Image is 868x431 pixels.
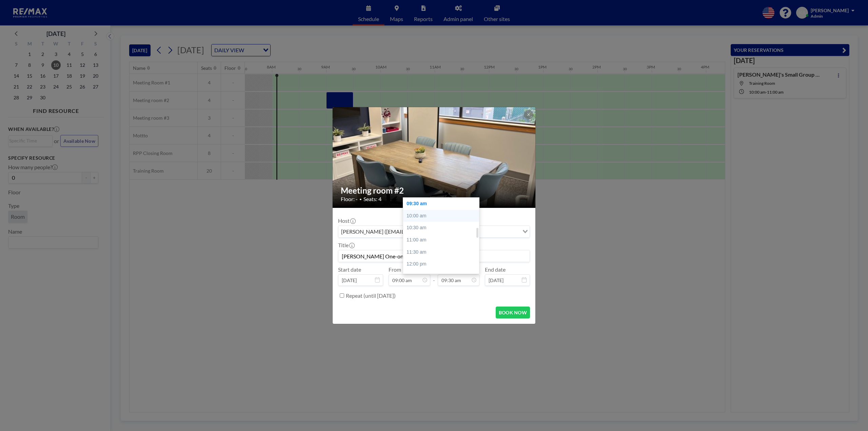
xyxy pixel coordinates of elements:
img: 537.jpg [333,22,536,293]
label: From [389,266,401,273]
label: Host [338,217,355,224]
label: Title [338,242,354,249]
input: Kristin's reservation [338,250,530,262]
span: - [433,269,435,283]
div: 10:00 am [403,210,482,222]
div: 11:00 am [403,234,482,246]
span: Floor: - [341,196,358,202]
div: 09:30 am [403,198,482,210]
span: [PERSON_NAME] ([EMAIL_ADDRESS][DOMAIN_NAME]) [340,227,479,236]
div: 10:30 am [403,222,482,234]
label: Repeat (until [DATE]) [346,292,396,299]
div: 12:30 pm [403,270,482,282]
input: Search for option [480,227,518,236]
div: Search for option [338,226,530,237]
button: BOOK NOW [496,307,530,318]
div: 11:30 am [403,246,482,258]
div: 12:00 pm [403,258,482,270]
label: Start date [338,266,361,273]
span: Seats: 4 [363,196,381,202]
span: • [359,197,362,202]
h2: Meeting room #2 [341,185,528,196]
label: End date [485,266,506,273]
